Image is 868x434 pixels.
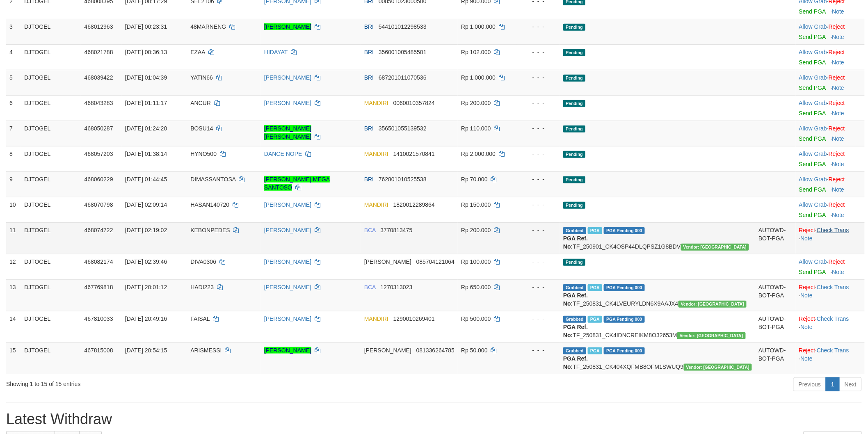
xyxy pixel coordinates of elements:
[264,201,311,208] a: [PERSON_NAME]
[125,227,167,233] span: [DATE] 02:19:02
[125,74,167,81] span: [DATE] 01:04:39
[799,74,827,81] a: Allow Grab
[379,176,427,183] span: Copy 762801010525538 to clipboard
[84,315,113,322] span: 467810033
[829,151,845,157] a: Reject
[393,201,435,208] span: Copy 1820012289864 to clipboard
[364,151,388,157] span: MANDIRI
[364,176,374,183] span: BRI
[21,197,81,222] td: DJTOGEL
[521,283,557,291] div: - - -
[563,126,585,132] span: Pending
[264,151,302,157] a: DANCE NOPE
[829,74,845,81] a: Reject
[832,135,845,142] a: Note
[364,284,376,290] span: BCA
[799,59,826,66] a: Send PGA
[755,222,795,254] td: AUTOWD-BOT-PGA
[799,151,827,157] a: Allow Grab
[521,73,557,82] div: - - -
[677,332,746,339] span: Vendor URL: https://checkout4.1velocity.biz
[563,176,585,183] span: Pending
[379,125,427,132] span: Copy 356501055139532 to clipboard
[461,74,496,81] span: Rp 1.000.000
[84,227,113,233] span: 468074722
[6,311,21,343] td: 14
[832,161,845,167] a: Note
[6,171,21,197] td: 9
[563,316,586,323] span: Grabbed
[461,347,488,354] span: Rp 50.000
[563,75,585,82] span: Pending
[560,279,755,311] td: TF_250831_CK4LVEURYLDN6X9AAJX4
[6,254,21,279] td: 12
[125,284,167,290] span: [DATE] 20:01:12
[84,284,113,290] span: 467769818
[801,235,813,242] a: Note
[521,23,557,31] div: - - -
[799,100,827,106] a: Allow Grab
[796,95,865,121] td: ·
[379,49,427,55] span: Copy 356001005485501 to clipboard
[461,100,491,106] span: Rp 200.000
[799,284,815,290] a: Reject
[125,315,167,322] span: [DATE] 20:49:16
[264,125,311,140] a: [PERSON_NAME] [PERSON_NAME]
[832,59,845,66] a: Note
[364,347,411,354] span: [PERSON_NAME]
[563,259,585,266] span: Pending
[799,34,826,40] a: Send PGA
[21,254,81,279] td: DJTOGEL
[125,176,167,183] span: [DATE] 01:44:45
[84,100,113,106] span: 468043283
[21,343,81,374] td: DJTOGEL
[799,151,829,157] span: ·
[604,347,645,354] span: PGA Pending
[364,201,388,208] span: MANDIRI
[796,311,865,343] td: · ·
[6,146,21,171] td: 8
[755,311,795,343] td: AUTOWD-BOT-PGA
[521,346,557,354] div: - - -
[799,49,829,55] span: ·
[817,315,849,322] a: Check Trans
[84,49,113,55] span: 468021788
[563,347,586,354] span: Grabbed
[563,324,588,338] b: PGA Ref. No:
[190,23,226,30] span: 48MARNENG
[799,315,815,322] a: Reject
[832,8,845,15] a: Note
[461,284,491,290] span: Rp 650.000
[461,201,491,208] span: Rp 150.000
[6,121,21,146] td: 7
[379,74,427,81] span: Copy 687201011070536 to clipboard
[264,176,330,191] a: [PERSON_NAME] MEGA SANTOSO
[799,49,827,55] a: Allow Grab
[190,125,213,132] span: BOSU14
[563,202,585,209] span: Pending
[21,311,81,343] td: DJTOGEL
[125,100,167,106] span: [DATE] 01:11:17
[393,315,435,322] span: Copy 1290010269401 to clipboard
[799,186,826,193] a: Send PGA
[190,347,222,354] span: ARISMESSI
[264,100,311,106] a: [PERSON_NAME]
[381,227,413,233] span: Copy 3770813475 to clipboard
[832,110,845,116] a: Note
[461,151,496,157] span: Rp 2.000.000
[588,316,602,323] span: Marked by azaksrdjtogel
[829,49,845,55] a: Reject
[393,151,435,157] span: Copy 1410021570841 to clipboard
[381,284,413,290] span: Copy 1270313023 to clipboard
[799,258,829,265] span: ·
[796,44,865,70] td: ·
[461,23,496,30] span: Rp 1.000.000
[190,74,213,81] span: YATIN66
[832,85,845,91] a: Note
[521,150,557,158] div: - - -
[799,125,829,132] span: ·
[521,201,557,209] div: - - -
[796,19,865,44] td: ·
[21,44,81,70] td: DJTOGEL
[461,49,491,55] span: Rp 102.000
